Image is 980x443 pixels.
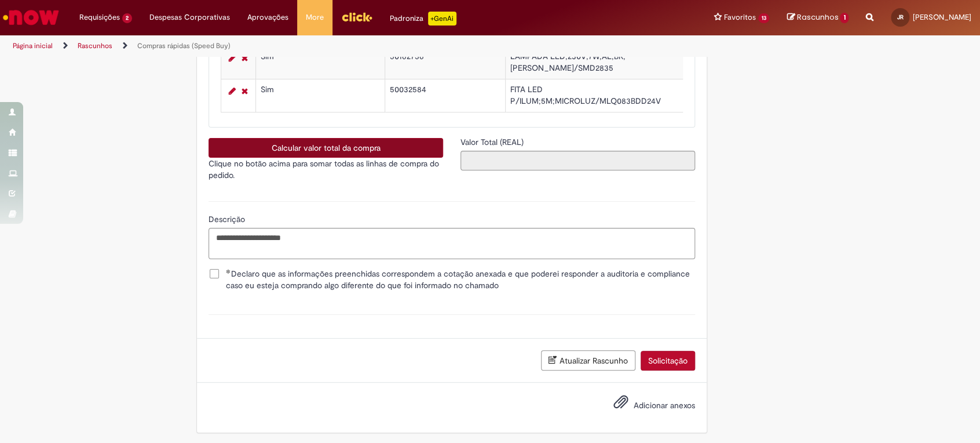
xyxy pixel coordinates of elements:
span: Somente leitura - Valor Total (REAL) [460,137,526,147]
button: Calcular valor total da compra [209,138,443,158]
span: 13 [758,13,770,23]
span: 2 [122,13,132,23]
td: Sim [255,79,385,112]
textarea: Descrição [209,228,695,259]
p: +GenAi [428,12,456,26]
a: Rascunhos [78,41,112,50]
a: Compras rápidas (Speed Buy) [137,41,231,50]
td: FITA LED P/ILUM;5M;MICROLUZ/MLQ083BDD24V [505,79,697,112]
span: Favoritos [724,12,756,23]
span: 1 [840,13,849,23]
button: Adicionar anexos [610,391,631,418]
button: Solicitação [641,351,695,371]
input: Valor Total (REAL) [460,151,695,170]
a: Página inicial [13,41,53,50]
a: Editar Linha 6 [226,84,239,98]
td: LAMPADA LED;230V;7W;AL;BR;[PERSON_NAME]/SMD2835 [505,46,697,79]
span: Adicionar anexos [634,400,695,411]
p: Clique no botão acima para somar todas as linhas de compra do pedido. [209,158,443,181]
a: Rascunhos [787,12,849,23]
span: More [306,12,324,23]
button: Atualizar Rascunho [541,350,635,371]
td: 50032584 [385,79,505,112]
a: Remover linha 5 [239,51,251,65]
span: Obrigatório Preenchido [226,269,231,274]
td: Sim [255,46,385,79]
div: Padroniza [390,12,456,26]
span: [PERSON_NAME] [913,12,971,22]
span: Descrição [209,214,247,224]
span: Requisições [79,12,120,23]
ul: Trilhas de página [9,35,645,57]
span: Declaro que as informações preenchidas correspondem a cotação anexada e que poderei responder a a... [226,268,695,291]
span: JR [897,13,904,21]
span: Despesas Corporativas [149,12,230,23]
a: Editar Linha 5 [226,51,239,65]
img: ServiceNow [1,6,61,29]
span: Aprovações [247,12,288,23]
td: 50162756 [385,46,505,79]
img: click_logo_yellow_360x200.png [341,8,372,26]
a: Remover linha 6 [239,84,251,98]
span: Rascunhos [796,12,838,23]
